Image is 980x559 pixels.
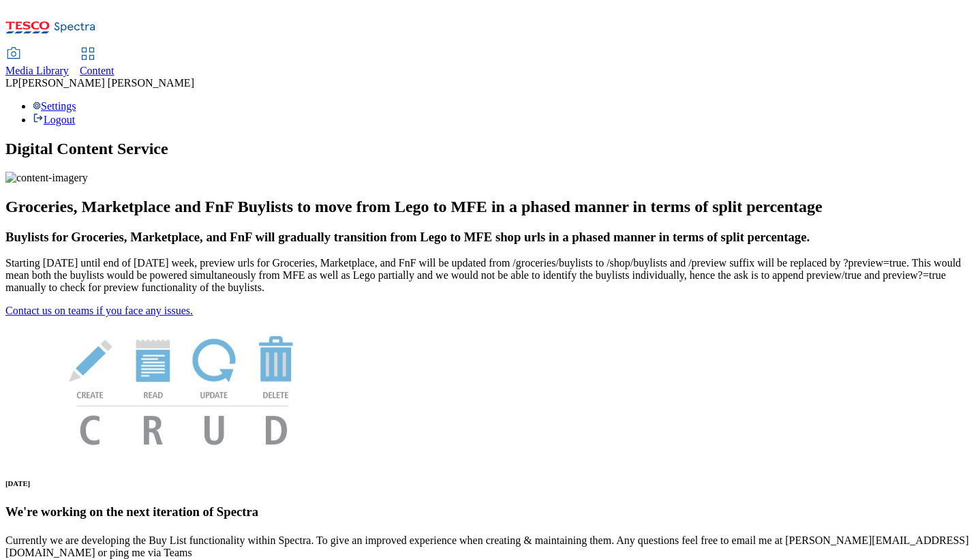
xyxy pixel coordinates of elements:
[5,172,88,184] img: content-imagery
[5,257,975,294] p: Starting [DATE] until end of [DATE] week, preview urls for Groceries, Marketplace, and FnF will b...
[5,48,69,77] a: Media Library
[33,114,75,125] a: Logout
[5,504,975,519] h3: We're working on the next iteration of Spectra
[80,65,114,76] span: Content
[33,100,76,112] a: Settings
[5,230,975,245] h3: Buylists for Groceries, Marketplace, and FnF will gradually transition from Lego to MFE shop urls...
[5,317,360,459] img: News Image
[5,65,69,76] span: Media Library
[5,77,18,89] span: LP
[5,534,975,559] p: Currently we are developing the Buy List functionality within Spectra. To give an improved experi...
[5,140,975,158] h1: Digital Content Service
[18,77,194,89] span: [PERSON_NAME] [PERSON_NAME]
[5,305,193,316] a: Contact us on teams if you face any issues.
[80,48,114,77] a: Content
[5,479,975,487] h6: [DATE]
[5,198,975,216] h2: Groceries, Marketplace and FnF Buylists to move from Lego to MFE in a phased manner in terms of s...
